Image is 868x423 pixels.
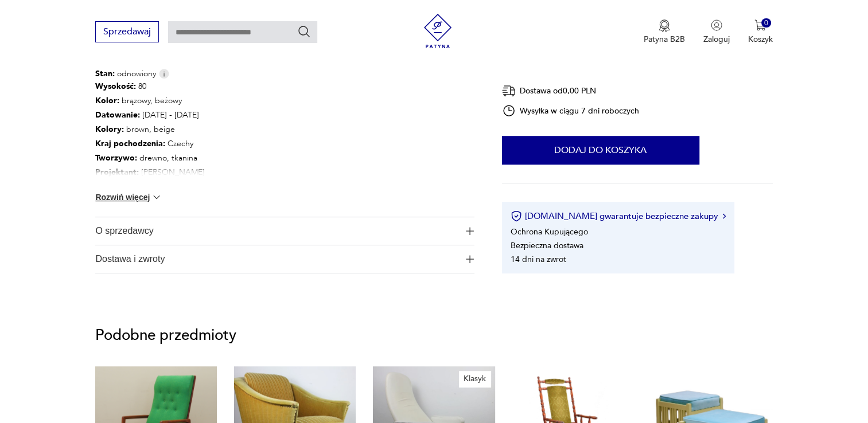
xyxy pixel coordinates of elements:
p: brązowy, beżowy [95,94,323,108]
li: 14 dni na zwrot [511,254,566,265]
img: Info icon [159,69,169,79]
img: Patyna - sklep z meblami i dekoracjami vintage [421,14,455,48]
button: 0Koszyk [748,19,773,45]
button: [DOMAIN_NAME] gwarantuje bezpieczne zakupy [511,210,726,222]
button: Patyna B2B [644,19,685,45]
span: Dostawa i zwroty [95,245,458,273]
p: Czechy [95,137,323,151]
img: Ikonka użytkownika [711,19,722,31]
button: Ikona plusaDostawa i zwroty [95,245,474,273]
a: Sprzedawaj [95,29,159,37]
button: Dodaj do koszyka [502,136,699,164]
div: Wysyłka w ciągu 7 dni roboczych [502,104,640,117]
p: Patyna B2B [644,34,685,45]
span: odnowiony [95,68,156,80]
p: Koszyk [748,34,773,45]
span: O sprzedawcy [95,217,458,245]
li: Bezpieczna dostawa [511,240,583,251]
p: brown, beige [95,123,323,137]
li: Ochrona Kupującego [511,226,588,237]
img: Ikona plusa [466,227,474,235]
b: Kolory : [95,124,124,135]
button: Zaloguj [703,19,730,45]
b: Wysokość : [95,81,136,92]
b: Kolor: [95,95,119,106]
img: Ikona medalu [659,19,670,32]
b: Datowanie : [95,109,140,120]
p: Podobne przedmioty [95,328,772,342]
div: Dostawa od 0,00 PLN [502,84,640,98]
a: Ikona medaluPatyna B2B [644,19,685,45]
img: Ikona strzałki w prawo [722,213,726,219]
img: Ikona dostawy [502,84,516,98]
p: Zaloguj [703,34,730,45]
button: Rozwiń więcej [95,191,162,203]
div: 0 [761,18,771,28]
button: Szukaj [297,25,311,38]
button: Sprzedawaj [95,21,159,42]
b: Stan: [95,68,115,79]
img: Ikona koszyka [754,19,766,31]
p: drewno, tkanina [95,151,323,166]
img: chevron down [151,191,162,203]
b: Kraj pochodzenia : [95,138,165,149]
img: Ikona plusa [466,255,474,263]
p: [PERSON_NAME] [95,166,323,180]
b: Projektant : [95,167,139,178]
img: Ikona certyfikatu [511,210,522,222]
b: Tworzywo : [95,152,137,163]
p: 80 [95,80,323,94]
p: [DATE] - [DATE] [95,108,323,123]
button: Ikona plusaO sprzedawcy [95,217,474,245]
